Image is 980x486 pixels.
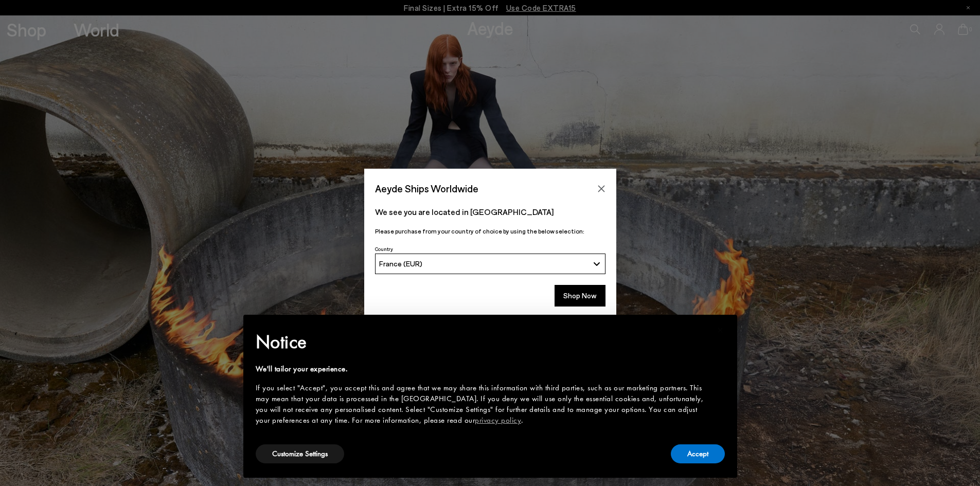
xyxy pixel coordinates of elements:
[375,179,478,197] span: Aeyde Ships Worldwide
[594,181,609,196] button: Close
[475,415,521,425] a: privacy policy
[256,383,708,426] div: If you select "Accept", you accept this and agree that we may share this information with third p...
[375,206,605,218] p: We see you are located in [GEOGRAPHIC_DATA]
[375,246,393,252] span: Country
[708,318,733,343] button: Close this notice
[256,444,344,463] button: Customize Settings
[555,285,605,307] button: Shop Now
[671,444,725,463] button: Accept
[256,329,708,355] h2: Notice
[375,226,605,236] p: Please purchase from your country of choice by using the below selection:
[379,259,422,268] span: France (EUR)
[256,364,708,374] div: We'll tailor your experience.
[717,322,724,338] span: ×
